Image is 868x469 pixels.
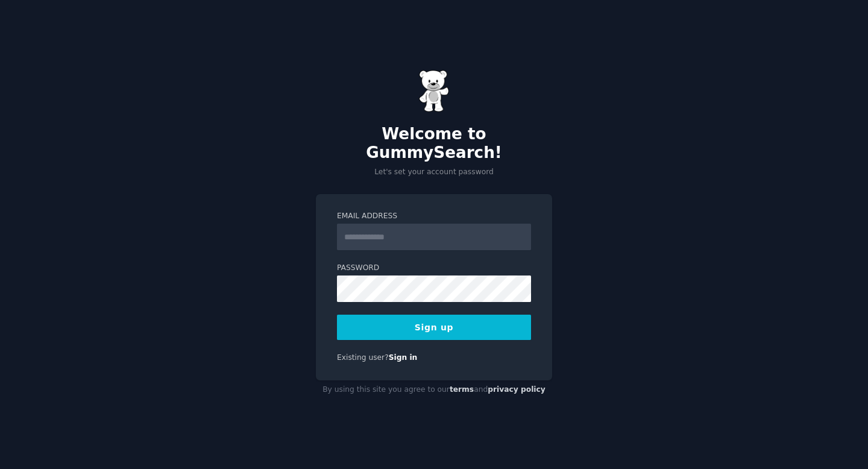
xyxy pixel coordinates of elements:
h2: Welcome to GummySearch! [316,125,552,163]
button: Sign up [337,315,531,340]
a: privacy policy [488,385,546,394]
label: Password [337,263,531,274]
span: Existing user? [337,353,389,362]
p: Let's set your account password [316,167,552,178]
img: Gummy Bear [419,70,449,112]
div: By using this site you agree to our and [316,380,552,400]
a: Sign in [389,353,418,362]
a: terms [450,385,474,394]
label: Email Address [337,211,531,222]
